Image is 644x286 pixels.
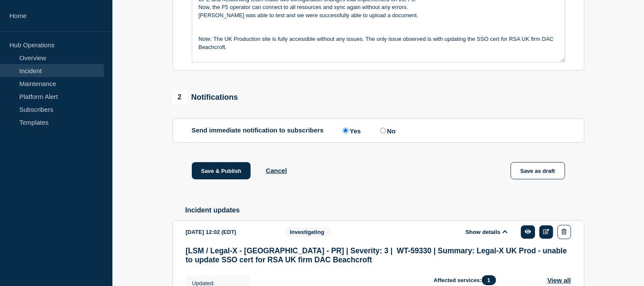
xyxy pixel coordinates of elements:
button: Save as draft [511,162,565,179]
label: Yes [341,126,361,135]
button: Save & Publish [192,162,251,179]
input: Yes [343,128,348,133]
button: Show details [463,228,510,236]
button: Cancel [266,167,287,174]
h3: [LSM / Legal-X - [GEOGRAPHIC_DATA] - PR] | Severity: 3 | WT-59330 | Summary: Legal-X UK Prod - un... [186,246,571,264]
div: Notifications [172,90,238,105]
div: Send immediate notification to subscribers [192,126,565,135]
div: [DATE] 12:02 (EDT) [186,225,272,239]
h2: Incident updates [185,206,584,214]
p: Now, the F5 operator can connect to all resources and sync again without any errors. [199,3,558,11]
button: View all [547,275,571,285]
span: 1 [482,275,496,285]
span: Affected services: [434,275,500,285]
p: [PERSON_NAME] was able to test and we were successfully able to upload a document. [199,12,558,19]
span: 2 [172,90,187,105]
p: Note: The UK Production site is fully accessible without any issues. The only issue observed is w... [199,35,558,51]
span: Investigating [284,227,330,237]
input: No [380,128,386,133]
label: No [378,126,396,135]
p: Send immediate notification to subscribers [192,126,324,135]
